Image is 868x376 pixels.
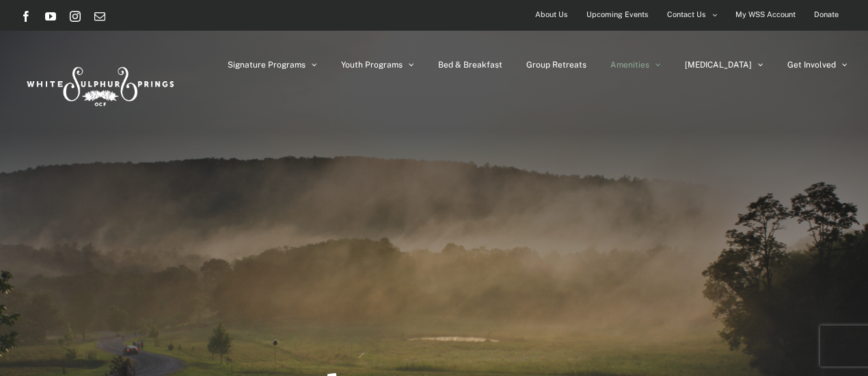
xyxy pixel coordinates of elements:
[610,61,649,69] span: Amenities
[228,31,317,99] a: Signature Programs
[667,5,706,25] span: Contact Us
[438,31,502,99] a: Bed & Breakfast
[526,61,586,69] span: Group Retreats
[814,5,839,25] span: Donate
[787,31,847,99] a: Get Involved
[341,31,414,99] a: Youth Programs
[228,61,306,69] span: Signature Programs
[685,61,752,69] span: [MEDICAL_DATA]
[341,61,403,69] span: Youth Programs
[535,5,568,25] span: About Us
[21,52,178,116] img: White Sulphur Springs Logo
[586,5,649,25] span: Upcoming Events
[526,31,586,99] a: Group Retreats
[228,31,847,99] nav: Main Menu
[787,61,836,69] span: Get Involved
[685,31,763,99] a: [MEDICAL_DATA]
[735,5,796,25] span: My WSS Account
[438,61,502,69] span: Bed & Breakfast
[610,31,661,99] a: Amenities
